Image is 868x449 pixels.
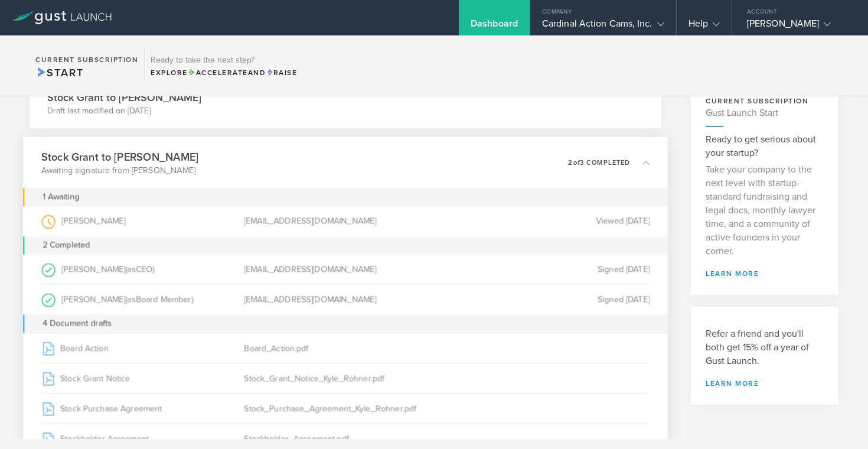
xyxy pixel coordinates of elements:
p: Take your company to the next level with startup-standard fundraising and legal docs, monthly law... [706,163,824,258]
h3: Ready to get serious about your startup? [706,133,824,160]
div: [EMAIL_ADDRESS][DOMAIN_NAME] [244,285,446,315]
span: CEO [136,264,153,274]
span: Board Member [136,294,191,304]
div: [PERSON_NAME] [41,206,244,236]
div: Stock Grant Notice [41,363,244,393]
div: 1 Awaiting [43,188,79,206]
h3: Stock Grant to [PERSON_NAME] [47,90,201,105]
h2: Current Subscription [35,56,138,63]
span: ) [191,294,193,304]
div: [EMAIL_ADDRESS][DOMAIN_NAME] [244,255,446,284]
p: Draft last modified on [DATE] [47,105,201,117]
h3: Ready to take the next step? [151,56,297,64]
span: Accelerate [188,69,248,77]
div: Explore [151,67,297,78]
div: Board Action [41,333,244,363]
h3: Stock Grant to [PERSON_NAME] [41,149,198,165]
div: 2 Completed [23,236,667,255]
div: Ready to take the next step?ExploreAccelerateandRaise [144,47,303,84]
h4: Gust Launch Start [706,106,824,120]
p: 2 3 completed [568,159,630,165]
div: 4 Document drafts [23,315,667,333]
em: of [573,158,580,166]
div: Signed [DATE] [447,255,650,284]
div: Cardinal Action Cams, Inc. [542,18,664,35]
div: Dashboard [471,18,518,35]
h3: current subscription [706,96,824,106]
div: Viewed [DATE] [447,206,650,236]
div: Board_Action.pdf [244,333,446,363]
div: [PERSON_NAME] [41,255,244,284]
div: Stock Purchase Agreement [41,393,244,423]
iframe: Chat Widget [809,392,868,449]
div: [PERSON_NAME] [41,285,244,315]
span: Start [35,66,83,79]
p: Awaiting signature from [PERSON_NAME] [41,164,198,176]
div: Stock_Purchase_Agreement_Kyle_Rohner.pdf [244,393,446,423]
a: learn more [706,270,824,277]
span: (as [126,294,136,304]
h3: Refer a friend and you'll both get 15% off a year of Gust Launch. [706,327,824,368]
span: (as [126,264,136,274]
a: Learn more [706,380,824,387]
div: Signed [DATE] [447,285,650,315]
span: Raise [266,69,297,77]
div: [PERSON_NAME] [747,18,847,35]
div: Help [688,18,720,35]
span: ) [153,264,155,274]
span: and [188,69,266,77]
div: Stock_Grant_Notice_Kyle_Rohner.pdf [244,363,446,393]
div: [EMAIL_ADDRESS][DOMAIN_NAME] [244,206,446,236]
